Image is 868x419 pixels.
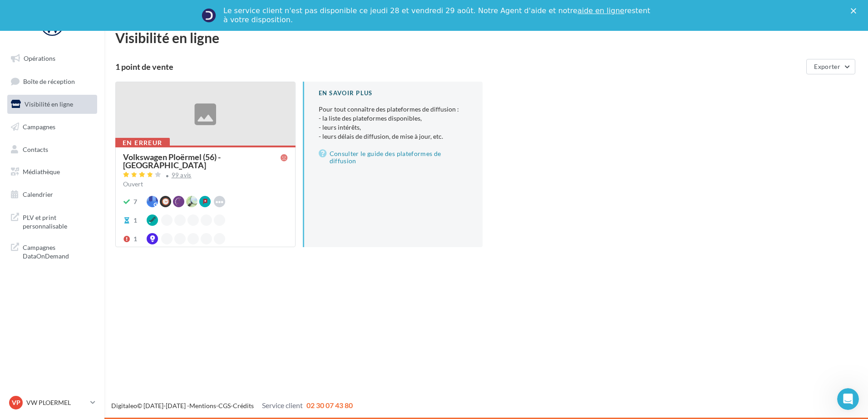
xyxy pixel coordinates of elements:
a: Mentions [189,402,216,409]
a: Calendrier [5,185,99,204]
span: Boîte de réception [23,77,75,85]
span: Exporter [814,63,840,70]
span: Service client [262,401,303,409]
div: 7 [133,197,137,206]
div: Le service client n'est pas disponible ce jeudi 28 et vendredi 29 août. Notre Agent d'aide et not... [223,6,652,24]
li: - leurs délais de diffusion, de mise à jour, etc. [319,132,469,141]
div: 1 [133,216,137,225]
img: Profile image for Service-Client [202,8,216,23]
a: Crédits [233,402,254,409]
span: 02 30 07 43 80 [306,401,353,409]
a: VP VW PLOERMEL [7,394,97,411]
a: Digitaleo [111,402,137,409]
span: Médiathèque [23,168,60,175]
a: Campagnes DataOnDemand [5,238,99,264]
span: VP [12,398,20,407]
span: Campagnes DataOnDemand [23,241,94,261]
div: 1 point de vente [115,63,803,71]
div: Visibilité en ligne [115,31,857,44]
div: Volkswagen Ploërmel (56) - [GEOGRAPHIC_DATA] [123,153,281,169]
a: aide en ligne [577,6,624,15]
div: 1 [133,234,137,244]
a: 99 avis [123,171,288,181]
a: Visibilité en ligne [5,95,99,114]
span: PLV et print personnalisable [23,211,94,231]
span: Campagnes [23,123,55,131]
div: En erreur [115,138,170,148]
a: Opérations [5,49,99,68]
span: Ouvert [123,180,143,188]
p: VW PLOERMEL [26,398,87,407]
a: CGS [218,402,231,409]
a: Campagnes [5,117,99,136]
span: Visibilité en ligne [25,100,73,108]
a: Contacts [5,140,99,159]
li: - leurs intérêts, [319,123,469,132]
li: - la liste des plateformes disponibles, [319,114,469,123]
span: Calendrier [23,190,53,198]
div: En savoir plus [319,89,469,97]
button: Exporter [806,59,855,74]
span: Opérations [24,54,55,62]
a: Médiathèque [5,162,99,181]
a: Consulter le guide des plateformes de diffusion [319,148,469,166]
span: Contacts [23,145,48,153]
p: Pour tout connaître des plateformes de diffusion : [319,105,469,141]
div: 99 avis [172,172,192,178]
a: Boîte de réception [5,72,99,91]
span: © [DATE]-[DATE] - - - [111,402,353,409]
a: PLV et print personnalisable [5,208,99,234]
iframe: Intercom live chat [837,388,859,410]
div: Fermer [851,8,860,14]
